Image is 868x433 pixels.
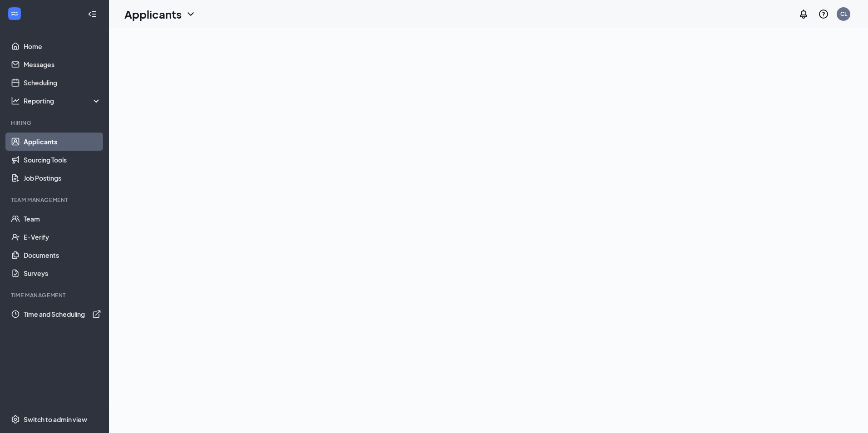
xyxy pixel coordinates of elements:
[11,415,20,424] svg: Settings
[124,6,182,22] h1: Applicants
[88,10,97,19] svg: Collapse
[818,9,829,20] svg: QuestionInfo
[24,305,101,323] a: Time and SchedulingExternalLink
[10,9,19,18] svg: WorkstreamLogo
[24,228,101,246] a: E-Verify
[24,55,101,74] a: Messages
[24,96,102,105] div: Reporting
[185,9,196,20] svg: ChevronDown
[24,415,87,424] div: Switch to admin view
[24,210,101,228] a: Team
[11,291,99,299] div: TIME MANAGEMENT
[798,9,809,20] svg: Notifications
[24,246,101,264] a: Documents
[24,264,101,282] a: Surveys
[11,96,20,105] svg: Analysis
[840,10,847,18] div: CL
[11,119,99,127] div: Hiring
[11,196,99,204] div: Team Management
[24,74,101,92] a: Scheduling
[24,133,101,151] a: Applicants
[24,169,101,187] a: Job Postings
[24,37,101,55] a: Home
[24,151,101,169] a: Sourcing Tools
